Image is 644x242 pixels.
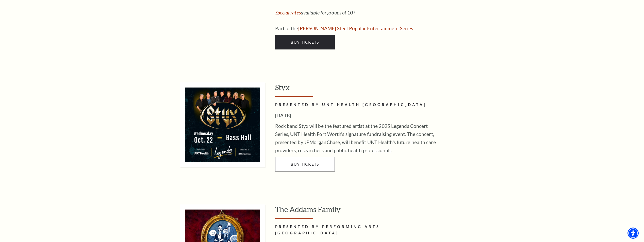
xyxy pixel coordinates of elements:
[275,82,480,97] h3: Styx
[275,102,440,108] h2: PRESENTED BY UNT HEALTH [GEOGRAPHIC_DATA]
[628,228,639,239] div: Accessibility Menu
[180,82,265,167] img: Styx
[275,24,440,32] p: Part of the
[291,162,319,166] span: Buy Tickets
[275,157,335,171] a: Buy Tickets
[291,40,319,44] span: Buy Tickets
[275,204,480,219] h3: The Addams Family
[275,10,301,15] a: Special rates
[275,10,356,15] em: available for groups of 10+
[275,224,440,236] h2: PRESENTED BY PERFORMING ARTS [GEOGRAPHIC_DATA]
[275,122,440,154] p: Rock band Styx will be the featured artist at the 2025 Legends Concert Series, UNT Health Fort Wo...
[275,35,335,49] a: Buy Tickets
[298,25,413,31] a: Irwin Steel Popular Entertainment Series - open in a new tab
[275,111,440,119] h3: [DATE]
